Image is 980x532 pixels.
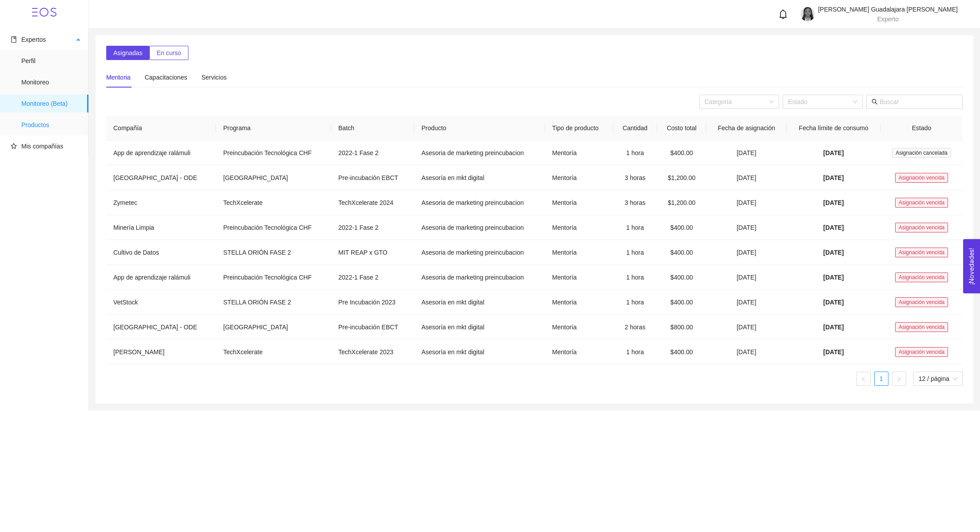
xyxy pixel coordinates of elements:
span: right [896,376,902,382]
td: $1,200.00 [657,190,706,215]
span: [PERSON_NAME] Guadalajara [PERSON_NAME] [818,6,958,13]
td: Pre Incubación 2023 [331,290,414,315]
th: Programa [216,116,331,140]
li: Página anterior [856,372,871,386]
td: [DATE] [706,340,787,364]
td: Mentoría [545,265,613,290]
td: Mentoría [545,290,613,315]
td: 1 hora [613,140,657,165]
td: Asesoría en mkt digital [414,315,545,340]
th: Estado [880,116,963,140]
td: MIT REAP x GTO [331,240,414,265]
td: Asesoria de marketing preincubacion [414,215,545,240]
td: STELLA ORIÓN FASE 2 [216,290,331,315]
td: [DATE] [706,190,787,215]
span: Asignación vencida [895,297,948,307]
span: [DATE] [823,174,844,181]
td: [GEOGRAPHIC_DATA] [216,315,331,340]
td: Pre-incubación EBCT [331,315,414,340]
button: En curso [149,46,188,60]
td: Preincubación Tecnológica CHF [216,215,331,240]
span: Perfil [21,52,81,70]
td: Mentoría [545,165,613,190]
input: Buscar [880,97,957,107]
td: [DATE] [706,265,787,290]
span: Mis compañías [21,143,63,150]
td: 1 hora [613,340,657,364]
th: Batch [331,116,414,140]
div: tamaño de página [913,372,963,386]
td: [DATE] [706,240,787,265]
td: 3 horas [613,165,657,190]
span: Productos [21,116,81,134]
span: [DATE] [823,348,844,356]
span: En curso [156,48,181,58]
span: [DATE] [823,149,844,156]
td: 1 hora [613,215,657,240]
span: Asignación vencida [895,322,948,332]
td: App de aprendizaje ralámuli [106,140,216,165]
td: 2022-1 Fase 2 [331,140,414,165]
td: App de aprendizaje ralámuli [106,265,216,290]
span: [DATE] [823,224,844,231]
td: Asesoría en mkt digital [414,165,545,190]
span: Asignación vencida [895,347,948,357]
td: $800.00 [657,315,706,340]
td: Asesoria de marketing preincubacion [414,190,545,215]
td: $1,200.00 [657,165,706,190]
th: Compañía [106,116,216,140]
td: [DATE] [706,215,787,240]
td: 2022-1 Fase 2 [331,215,414,240]
td: $400.00 [657,140,706,165]
td: [DATE] [706,315,787,340]
td: Asesoría en mkt digital [414,340,545,364]
td: Mentoría [545,240,613,265]
td: Zymetec [106,190,216,215]
button: Asignadas [106,46,149,60]
td: [GEOGRAPHIC_DATA] [216,165,331,190]
td: 2022-1 Fase 2 [331,265,414,290]
span: [DATE] [823,324,844,331]
button: right [892,372,906,386]
span: [DATE] [823,299,844,306]
span: [DATE] [823,199,844,206]
span: Asignadas [113,48,142,58]
td: 2 horas [613,315,657,340]
span: Expertos [21,36,46,43]
td: [PERSON_NAME] [106,340,216,364]
td: Asesoria de marketing preincubacion [414,240,545,265]
span: left [861,376,866,382]
span: Asignación vencida [895,198,948,208]
span: book [11,36,17,43]
td: TechXcelerate [216,190,331,215]
a: 1 [875,372,888,385]
span: Asignación vencida [895,248,948,257]
td: Mentoría [545,140,613,165]
span: bell [778,9,788,19]
div: Mentoria [106,72,130,82]
td: Preincubación Tecnológica CHF [216,265,331,290]
td: 1 hora [613,240,657,265]
span: search [872,99,878,105]
li: Página siguiente [892,372,906,386]
td: Mentoría [545,315,613,340]
button: left [856,372,871,386]
td: $400.00 [657,290,706,315]
div: Capacitaciones [144,72,187,82]
td: TechXcelerate 2023 [331,340,414,364]
td: Mentoría [545,340,613,364]
td: TechXcelerate 2024 [331,190,414,215]
img: 1677176897868-1623646711181.jpeg [800,7,815,21]
td: [GEOGRAPHIC_DATA] - ODE [106,165,216,190]
span: 12 / página [919,372,957,385]
td: 1 hora [613,265,657,290]
th: Fecha de asignación [706,116,787,140]
li: 1 [874,372,888,386]
td: [DATE] [706,165,787,190]
td: Minería Limpia [106,215,216,240]
td: $400.00 [657,240,706,265]
td: Preincubación Tecnológica CHF [216,140,331,165]
td: Pre-incubación EBCT [331,165,414,190]
td: Asesoría en mkt digital [414,290,545,315]
span: Experto [877,16,899,23]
